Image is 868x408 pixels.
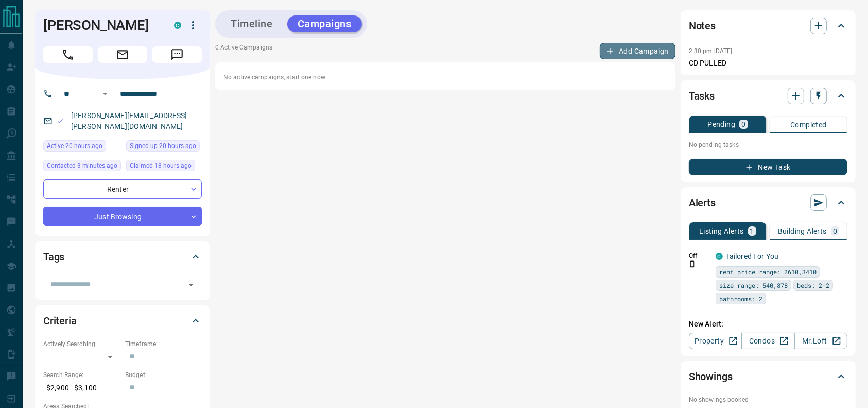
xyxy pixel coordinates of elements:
h2: Tasks [689,88,715,104]
div: Mon Aug 18 2025 [126,140,202,155]
p: Building Alerts [778,227,827,235]
span: Contacted 3 minutes ago [47,160,117,171]
span: beds: 2-2 [797,280,829,290]
p: Pending [707,121,735,128]
div: Tags [43,244,202,269]
p: Search Range: [43,370,120,380]
p: New Alert: [689,319,847,330]
p: Completed [790,121,827,128]
span: Message [152,46,202,63]
p: CD PULLED [689,58,847,69]
span: size range: 540,878 [719,280,788,290]
div: Just Browsing [43,207,202,226]
p: No showings booked [689,395,847,404]
p: 2:30 pm [DATE] [689,47,733,55]
p: Budget: [125,370,202,380]
h2: Alerts [689,194,716,211]
svg: Push Notification Only [689,260,696,268]
div: Showings [689,364,847,389]
p: Timeframe: [125,339,202,349]
div: Alerts [689,190,847,215]
span: Email [98,46,147,63]
p: No pending tasks [689,137,847,153]
button: Add Campaign [600,43,675,59]
p: No active campaigns, start one now [223,73,667,82]
div: Mon Aug 18 2025 [126,160,202,174]
p: 0 Active Campaigns [215,43,272,59]
a: Tailored For You [726,252,778,260]
h2: Tags [43,249,64,265]
p: 0 [741,121,745,128]
div: condos.ca [716,253,723,260]
p: Off [689,251,709,260]
span: Call [43,46,93,63]
a: Condos [741,333,794,349]
h2: Criteria [43,313,77,329]
button: New Task [689,159,847,175]
p: Listing Alerts [699,227,744,235]
button: Open [99,88,111,100]
svg: Email Valid [57,118,64,125]
span: rent price range: 2610,3410 [719,267,817,277]
div: Tasks [689,84,847,108]
p: 0 [833,227,837,235]
span: Active 20 hours ago [47,141,102,151]
p: $2,900 - $3,100 [43,380,120,397]
div: Criteria [43,308,202,333]
p: Actively Searching: [43,339,120,349]
h2: Showings [689,368,733,385]
a: Property [689,333,742,349]
button: Timeline [220,15,283,32]
span: Claimed 18 hours ago [130,160,192,171]
h2: Notes [689,18,716,34]
button: Open [184,278,198,292]
h1: [PERSON_NAME] [43,17,159,34]
div: condos.ca [174,22,181,29]
span: Signed up 20 hours ago [130,141,196,151]
div: Renter [43,179,202,199]
p: 1 [750,227,754,235]
a: [PERSON_NAME][EMAIL_ADDRESS][PERSON_NAME][DOMAIN_NAME] [71,111,187,130]
div: Mon Aug 18 2025 [43,140,121,155]
a: Mr.Loft [794,333,847,349]
div: Notes [689,13,847,38]
span: bathrooms: 2 [719,293,762,304]
button: Campaigns [287,15,362,32]
div: Tue Aug 19 2025 [43,160,121,174]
